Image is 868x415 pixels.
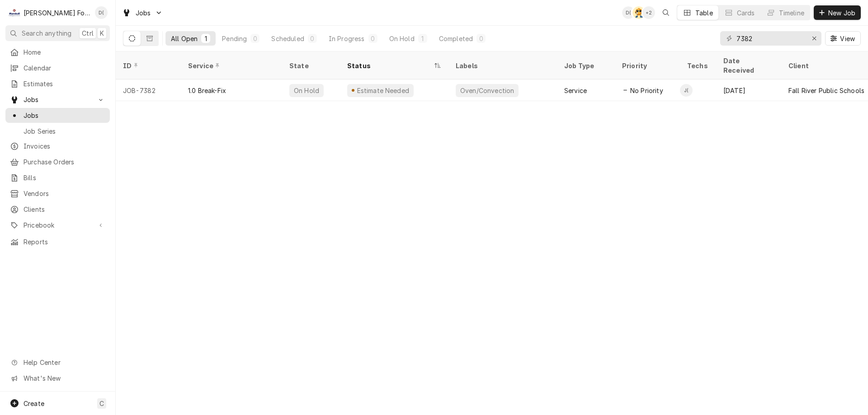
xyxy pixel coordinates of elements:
button: View [825,31,861,46]
button: Open search [659,5,673,20]
div: 0 [252,34,258,43]
span: Help Center [24,358,104,367]
div: On Hold [293,86,320,95]
div: Adam Testa's Avatar [632,6,645,19]
a: Go to Pricebook [5,218,110,233]
span: Jobs [24,111,105,120]
span: Create [24,400,44,407]
div: 0 [310,34,315,43]
div: Estimate Needed [356,86,410,95]
div: Priority [622,61,671,70]
a: Vendors [5,186,110,201]
a: Bills [5,170,110,185]
span: View [838,34,857,43]
div: M [8,6,21,19]
div: + 2 [642,6,655,19]
span: K [100,28,104,38]
div: 1 [203,34,208,43]
div: AT [632,6,645,19]
div: JOB-7382 [116,79,181,101]
div: Scheduled [271,34,304,43]
span: Clients [24,205,105,214]
span: Job Series [24,126,105,136]
div: ID [123,61,172,70]
div: Oven/Convection [459,86,515,95]
a: Calendar [5,61,110,75]
span: Home [24,47,105,57]
div: Service [564,86,587,95]
a: Reports [5,234,110,249]
a: Go to What's New [5,371,110,386]
span: Jobs [136,8,151,18]
div: Fall River Public Schools [788,86,864,95]
div: 1 [420,34,425,43]
div: [PERSON_NAME] Food Equipment Service [24,8,90,18]
div: 1.0 Break-Fix [188,86,226,95]
div: Labels [456,61,550,70]
span: What's New [24,373,104,383]
a: Go to Jobs [5,92,110,107]
div: Timeline [779,8,804,18]
span: C [99,399,104,408]
div: Completed [439,34,473,43]
a: Go to Jobs [118,5,166,20]
div: Cards [737,8,755,18]
div: Derek Testa (81)'s Avatar [622,6,635,19]
span: Jobs [24,95,92,104]
button: Search anythingCtrlK [5,25,110,41]
span: No Priority [630,86,663,95]
button: New Job [814,5,861,20]
a: Go to Help Center [5,355,110,370]
div: All Open [171,34,198,43]
div: On Hold [389,34,415,43]
span: Reports [24,237,105,247]
div: Service [188,61,273,70]
span: Search anything [22,28,71,38]
div: 0 [370,34,376,43]
div: Marshall Food Equipment Service's Avatar [8,6,21,19]
a: Home [5,45,110,60]
a: Estimates [5,76,110,91]
div: [DATE] [716,79,781,101]
a: Purchase Orders [5,154,110,169]
span: Invoices [24,141,105,151]
span: Estimates [24,79,105,89]
div: In Progress [329,34,365,43]
div: James Lunney (128)'s Avatar [680,84,693,97]
div: J( [680,84,693,97]
input: Keyword search [736,31,804,46]
div: Techs [687,61,709,70]
button: Erase input [807,31,821,46]
div: State [289,61,333,70]
span: Pricebook [24,220,92,230]
span: Purchase Orders [24,157,105,167]
div: Date Received [723,56,772,75]
div: Derek Testa (81)'s Avatar [95,6,108,19]
div: D( [622,6,635,19]
div: 0 [478,34,484,43]
span: Calendar [24,63,105,73]
a: Invoices [5,139,110,154]
a: Jobs [5,108,110,123]
a: Clients [5,202,110,217]
span: New Job [826,8,857,18]
div: Table [695,8,713,18]
div: Pending [222,34,247,43]
span: Ctrl [82,28,94,38]
div: Status [347,61,432,70]
a: Job Series [5,124,110,139]
span: Bills [24,173,105,182]
span: Vendors [24,189,105,198]
div: D( [95,6,108,19]
div: Job Type [564,61,608,70]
